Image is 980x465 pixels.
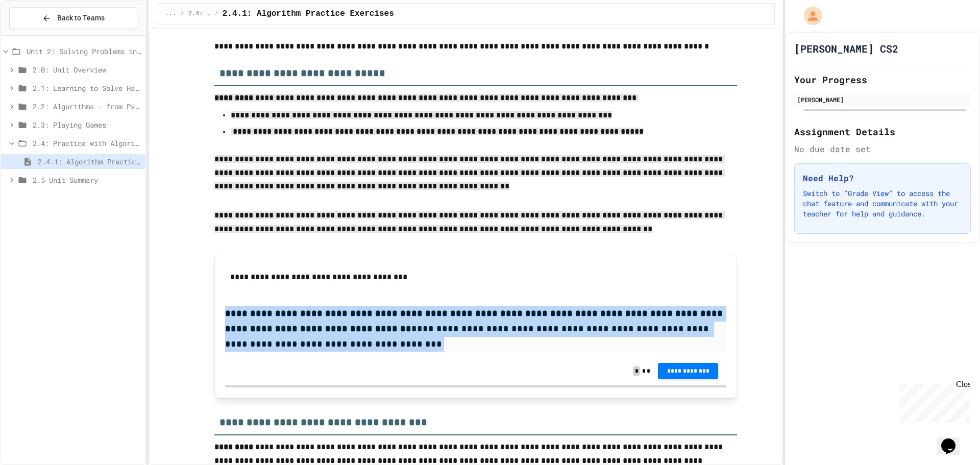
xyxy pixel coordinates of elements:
[33,138,141,149] span: 2.4: Practice with Algorithms
[895,380,970,423] iframe: chat widget
[33,119,141,130] span: 2.3: Playing Games
[803,172,962,184] h3: Need Help?
[794,143,971,155] div: No due date set
[9,7,137,29] button: Back to Teams
[794,41,898,56] h1: [PERSON_NAME] CS2
[803,188,962,219] p: Switch to "Grade View" to access the chat feature and communicate with your teacher for help and ...
[27,46,141,57] span: Unit 2: Solving Problems in Computer Science
[188,10,211,18] span: 2.4: Practice with Algorithms
[4,4,70,65] div: Chat with us now!Close
[165,10,177,18] span: ...
[38,156,141,167] span: 2.4.1: Algorithm Practice Exercises
[793,4,825,28] div: My Account
[180,10,184,18] span: /
[33,64,141,75] span: 2.0: Unit Overview
[33,175,141,185] span: 2.5 Unit Summary
[797,95,968,104] div: [PERSON_NAME]
[33,101,141,112] span: 2.2: Algorithms - from Pseudocode to Flowcharts
[33,83,141,93] span: 2.1: Learning to Solve Hard Problems
[794,125,971,139] h2: Assignment Details
[794,72,971,87] h2: Your Progress
[57,13,105,23] span: Back to Teams
[215,10,218,18] span: /
[937,424,970,455] iframe: chat widget
[223,8,394,20] span: 2.4.1: Algorithm Practice Exercises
